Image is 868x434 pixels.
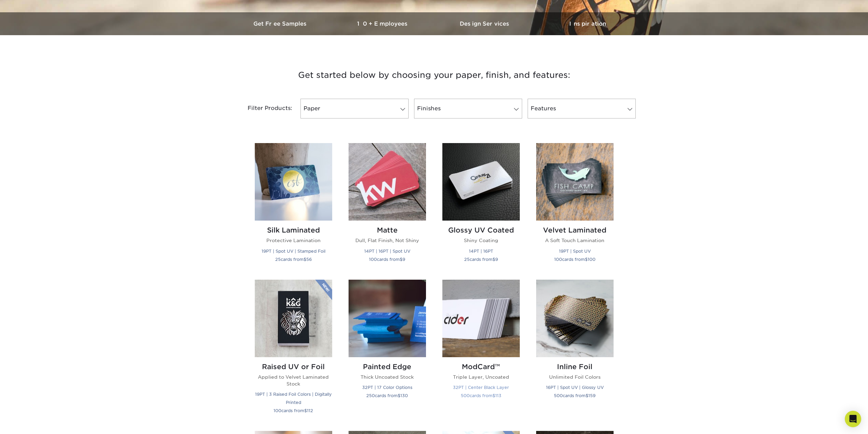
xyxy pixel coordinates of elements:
[461,393,470,398] span: 500
[349,363,426,371] h2: Painted Edge
[274,408,281,413] span: 100
[255,392,332,405] small: 19PT | 3 Raised Foil Colors | Digitally Printed
[528,99,636,118] a: Features
[255,363,332,371] h2: Raised UV or Foil
[559,249,591,254] small: 19PT | Spot UV
[315,280,332,300] img: New Product
[536,237,614,244] p: A Soft Touch Lamination
[434,12,536,35] a: Design Services
[255,280,332,423] a: Raised UV or Foil Business Cards Raised UV or Foil Applied to Velvet Laminated Stock 19PT | 3 Rai...
[2,413,58,432] iframe: Google Customer Reviews
[588,393,595,398] span: 159
[349,143,426,271] a: Matte Business Cards Matte Dull, Flat Finish, Not Shiny 14PT | 16PT | Spot UV 100cards from$9
[536,143,614,221] img: Velvet Laminated Business Cards
[230,12,332,35] a: Get Free Samples
[442,280,520,423] a: ModCard™ Business Cards ModCard™ Triple Layer, Uncoated 32PT | Center Black Layer 500cards from$113
[304,257,306,262] span: $
[495,393,501,398] span: 113
[255,143,332,221] img: Silk Laminated Business Cards
[306,257,312,262] span: 56
[442,374,520,380] p: Triple Layer, Uncoated
[536,280,614,423] a: Inline Foil Business Cards Inline Foil Unlimited Foil Colors 16PT | Spot UV | Glossy UV 500cards ...
[442,143,520,221] img: Glossy UV Coated Business Cards
[536,143,614,271] a: Velvet Laminated Business Cards Velvet Laminated A Soft Touch Lamination 19PT | Spot UV 100cards ...
[366,393,375,398] span: 250
[495,257,498,262] span: 9
[845,411,861,427] div: Open Intercom Messenger
[400,257,402,262] span: $
[536,280,614,357] img: Inline Foil Business Cards
[349,143,426,221] img: Matte Business Cards
[554,393,595,398] small: cards from
[255,280,332,357] img: Raised UV or Foil Business Cards
[586,393,588,398] span: $
[230,20,332,27] h3: Get Free Samples
[230,99,298,118] div: Filter Products:
[554,257,562,262] span: 100
[434,20,536,27] h3: Design Services
[275,257,312,262] small: cards from
[235,60,634,90] h3: Get started below by choosing your paper, finish, and features:
[588,257,595,262] span: 100
[307,408,313,413] span: 112
[536,12,639,35] a: Inspiration
[469,249,493,254] small: 14PT | 16PT
[274,408,313,413] small: cards from
[364,249,410,254] small: 14PT | 16PT | Spot UV
[402,257,405,262] span: 9
[414,99,522,118] a: Finishes
[442,237,520,244] p: Shiny Coating
[546,385,604,390] small: 16PT | Spot UV | Glossy UV
[275,257,281,262] span: 25
[442,280,520,357] img: ModCard™ Business Cards
[349,237,426,244] p: Dull, Flat Finish, Not Shiny
[255,143,332,271] a: Silk Laminated Business Cards Silk Laminated Protective Lamination 19PT | Spot UV | Stamped Foil ...
[369,257,377,262] span: 100
[304,408,307,413] span: $
[349,280,426,357] img: Painted Edge Business Cards
[585,257,588,262] span: $
[332,20,434,27] h3: 10+ Employees
[366,393,408,398] small: cards from
[536,374,614,380] p: Unlimited Foil Colors
[492,393,495,398] span: $
[262,249,325,254] small: 19PT | Spot UV | Stamped Foil
[442,363,520,371] h2: ModCard™
[362,385,412,390] small: 32PT | 17 Color Options
[369,257,405,262] small: cards from
[255,237,332,244] p: Protective Lamination
[398,393,400,398] span: $
[461,393,501,398] small: cards from
[349,226,426,234] h2: Matte
[300,99,409,118] a: Paper
[442,143,520,271] a: Glossy UV Coated Business Cards Glossy UV Coated Shiny Coating 14PT | 16PT 25cards from$9
[536,226,614,234] h2: Velvet Laminated
[442,226,520,234] h2: Glossy UV Coated
[554,257,595,262] small: cards from
[554,393,563,398] span: 500
[255,374,332,388] p: Applied to Velvet Laminated Stock
[349,280,426,423] a: Painted Edge Business Cards Painted Edge Thick Uncoated Stock 32PT | 17 Color Options 250cards fr...
[400,393,408,398] span: 130
[464,257,470,262] span: 25
[332,12,434,35] a: 10+ Employees
[536,363,614,371] h2: Inline Foil
[536,20,639,27] h3: Inspiration
[349,374,426,380] p: Thick Uncoated Stock
[255,226,332,234] h2: Silk Laminated
[464,257,498,262] small: cards from
[453,385,509,390] small: 32PT | Center Black Layer
[492,257,495,262] span: $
